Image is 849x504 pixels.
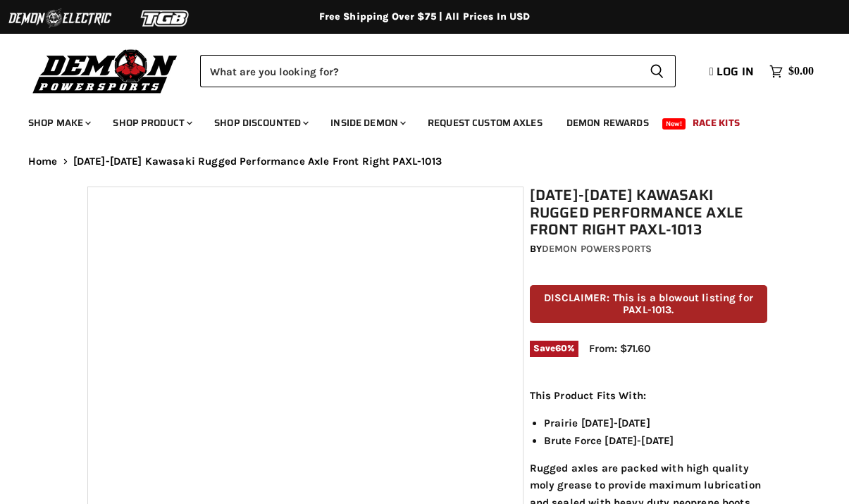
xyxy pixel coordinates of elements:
[662,118,686,130] span: New!
[530,187,768,239] h1: [DATE]-[DATE] Kawasaki Rugged Performance Axle Front Right PAXL-1013
[530,241,768,257] div: by
[28,46,182,96] img: Demon Powersports
[762,61,821,82] a: $0.00
[703,65,762,78] a: Log in
[530,285,768,324] p: DISCLAIMER: This is a blowout listing for PAXL-1013.
[200,55,638,87] input: Search
[530,341,578,356] span: Save %
[102,108,201,137] a: Shop Product
[18,108,99,137] a: Shop Make
[28,156,58,168] a: Home
[7,5,113,32] img: Demon Electric Logo 2
[530,387,768,404] p: This Product Fits With:
[788,65,814,78] span: $0.00
[200,55,676,87] form: Product
[542,243,652,255] a: Demon Powersports
[638,55,676,87] button: Search
[589,342,650,355] span: From: $71.60
[682,108,750,137] a: Race Kits
[320,108,414,137] a: Inside Demon
[18,103,810,137] ul: Main menu
[555,343,567,353] span: 60
[544,415,768,431] li: Prairie [DATE]-[DATE]
[717,63,754,80] span: Log in
[113,5,218,32] img: TGB Logo 2
[556,108,659,137] a: Demon Rewards
[544,432,768,449] li: Brute Force [DATE]-[DATE]
[417,108,553,137] a: Request Custom Axles
[204,108,317,137] a: Shop Discounted
[73,156,442,168] span: [DATE]-[DATE] Kawasaki Rugged Performance Axle Front Right PAXL-1013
